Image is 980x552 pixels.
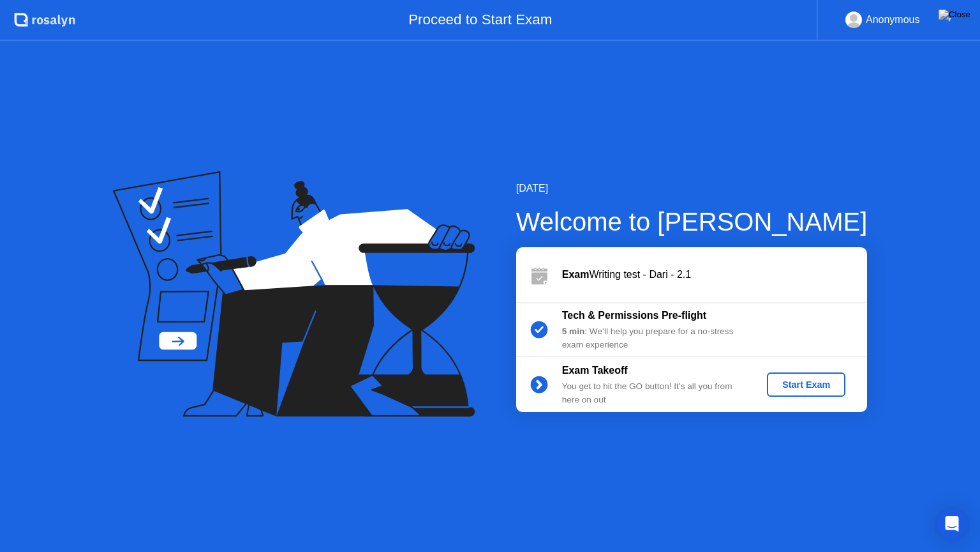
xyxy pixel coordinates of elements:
div: You get to hit the GO button! It’s all you from here on out [562,380,746,406]
button: Start Exam [767,372,845,397]
div: Writing test - Dari - 2.1 [562,267,867,282]
div: Open Intercom Messenger [937,509,967,539]
b: Tech & Permissions Pre-flight [562,310,706,321]
b: Exam [562,269,590,280]
div: Welcome to [PERSON_NAME] [516,203,868,241]
div: : We’ll help you prepare for a no-stress exam experience [562,325,746,351]
div: [DATE] [516,181,868,196]
b: 5 min [562,326,585,336]
div: Anonymous [866,11,920,28]
b: Exam Takeoff [562,365,628,376]
img: Close [939,10,970,20]
div: Start Exam [772,379,840,390]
